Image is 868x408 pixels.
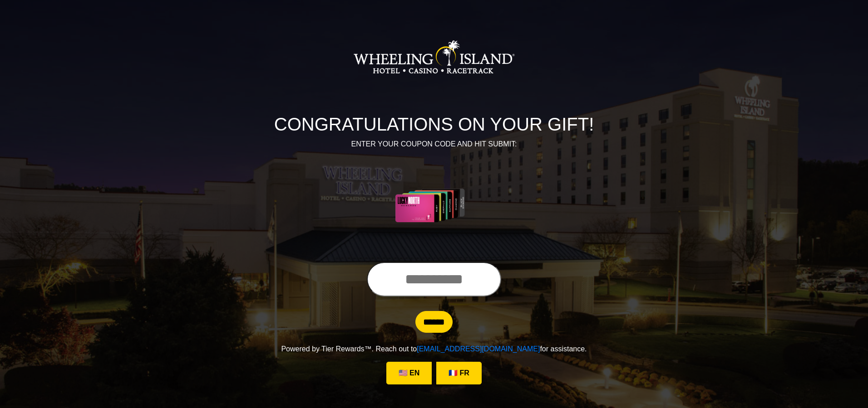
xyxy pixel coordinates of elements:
[353,12,515,102] img: Logo
[386,362,432,384] a: 🇺🇸 EN
[436,362,482,384] a: 🇫🇷 FR
[281,345,587,353] span: Powered by Tier Rewards™. Reach out to for assistance.
[182,139,686,150] p: ENTER YOUR COUPON CODE AND HIT SUBMIT:
[384,362,484,384] div: Language Selection
[374,160,495,251] img: Center Image
[182,113,686,135] h1: CONGRATULATIONS ON YOUR GIFT!
[417,345,540,353] a: [EMAIL_ADDRESS][DOMAIN_NAME]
